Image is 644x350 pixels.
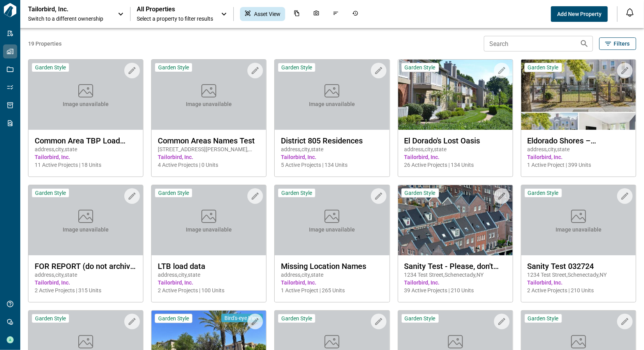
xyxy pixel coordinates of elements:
[528,136,630,145] span: Eldorado Shores – Breakwater
[528,262,630,271] span: Sanity Test 032724
[398,60,513,130] img: property-asset
[158,161,260,169] span: 4 Active Projects | 0 Units
[28,40,481,48] span: 19 Properties
[158,262,260,271] span: LTB load data
[281,286,383,294] span: 1 Active Project | 265 Units
[528,145,630,153] span: address , city , state
[35,279,137,286] span: Tailorbird, Inc.
[158,153,260,161] span: Tailorbird, Inc.
[158,145,260,153] span: [STREET_ADDRESS][PERSON_NAME] , [GEOGRAPHIC_DATA] , NJ
[404,279,506,286] span: Tailorbird, Inc.
[348,7,363,21] div: Job History
[556,226,602,233] span: Image unavailable
[398,185,513,255] img: property-asset
[599,37,636,50] button: Filters
[528,64,559,71] span: Garden Style
[158,64,189,71] span: Garden Style
[404,145,506,153] span: address , city , state
[28,15,110,23] span: Switch to a different ownership
[35,64,66,71] span: Garden Style
[557,10,602,18] span: Add New Property
[528,286,630,294] span: 2 Active Projects | 210 Units
[404,161,506,169] span: 26 Active Projects | 134 Units
[254,10,281,18] span: Asset View
[281,153,383,161] span: Tailorbird, Inc.
[405,315,436,322] span: Garden Style
[281,271,383,279] span: address , city , state
[624,6,636,19] button: Open notification feed
[63,226,109,233] span: Image unavailable
[281,136,383,145] span: District 805 Residences
[281,315,312,322] span: Garden Style
[404,153,506,161] span: Tailorbird, Inc.
[521,60,636,130] img: property-asset
[137,5,213,13] span: All Properties
[224,315,260,322] span: Bird's-eye View
[63,100,109,108] span: Image unavailable
[158,271,260,279] span: address , city , state
[328,7,344,21] div: Issues & Info
[551,6,608,22] button: Add New Property
[309,100,355,108] span: Image unavailable
[240,7,285,21] div: Asset View
[528,161,630,169] span: 1 Active Project | 399 Units
[404,136,506,145] span: El Dorado's Lost Oasis
[158,286,260,294] span: 2 Active Projects | 100 Units
[35,189,66,196] span: Garden Style
[35,271,137,279] span: address , city , state
[158,189,189,196] span: Garden Style
[281,145,383,153] span: address , city , state
[528,153,630,161] span: Tailorbird, Inc.
[528,271,630,279] span: 1234 Test Street , Schenectady , NY
[405,189,436,196] span: Garden Style
[404,262,506,271] span: Sanity Test - Please, don't touch
[35,286,137,294] span: 2 Active Projects | 315 Units
[186,100,232,108] span: Image unavailable
[35,262,137,271] span: FOR REPORT (do not archive yet)
[28,5,98,13] p: Tailorbird, Inc.
[281,279,383,286] span: Tailorbird, Inc.
[186,226,232,233] span: Image unavailable
[158,279,260,286] span: Tailorbird, Inc.
[35,161,137,169] span: 11 Active Projects | 18 Units
[404,271,506,279] span: 1234 Test Street , Schenectady , NY
[404,286,506,294] span: 39 Active Projects | 210 Units
[35,153,137,161] span: Tailorbird, Inc.
[577,36,592,51] button: Search properties
[528,189,559,196] span: Garden Style
[528,315,559,322] span: Garden Style
[281,262,383,271] span: Missing Location Names
[281,189,312,196] span: Garden Style
[158,136,260,145] span: Common Areas Names Test
[309,7,324,21] div: Photos
[35,145,137,153] span: address , city , state
[309,226,355,233] span: Image unavailable
[137,15,213,23] span: Select a property to filter results
[158,315,189,322] span: Garden Style
[35,315,66,322] span: Garden Style
[35,136,137,145] span: Common Area TBP Load Test
[281,161,383,169] span: 5 Active Projects | 134 Units
[281,64,312,71] span: Garden Style
[528,279,630,286] span: Tailorbird, Inc.
[289,7,305,21] div: Documents
[405,64,436,71] span: Garden Style
[614,40,630,48] span: Filters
